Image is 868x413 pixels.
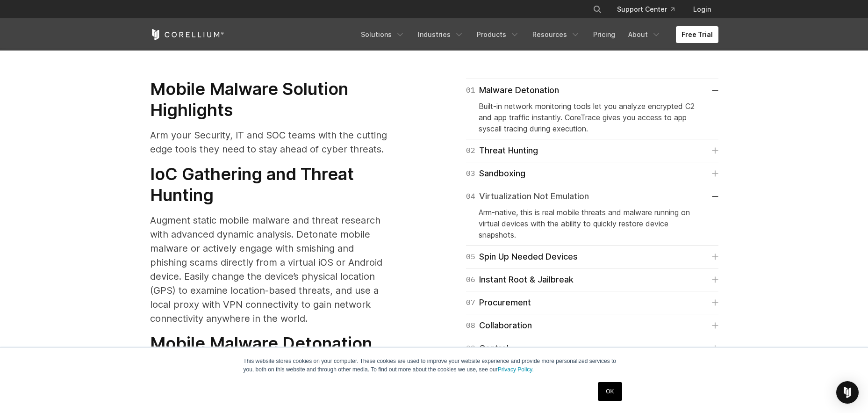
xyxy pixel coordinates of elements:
[466,319,532,332] div: Collaboration
[244,357,625,374] p: This website stores cookies on your computer. These cookies are used to improve your website expe...
[466,144,475,157] span: 02
[466,296,718,309] a: 07Procurement
[466,250,578,263] div: Spin Up Needed Devices
[527,26,586,43] a: Resources
[466,342,475,355] span: 09
[466,319,718,332] a: 08Collaboration
[466,190,475,203] span: 04
[412,26,469,43] a: Industries
[676,26,718,43] a: Free Trial
[466,296,475,309] span: 07
[479,101,706,134] p: Built-in network monitoring tools let you analyze encrypted C2 and app traffic instantly. CoreTra...
[581,1,718,18] div: Navigation Menu
[471,26,525,43] a: Products
[150,333,389,375] h3: Mobile Malware Detonation and Sandboxing
[466,296,531,309] div: Procurement
[466,273,475,286] span: 06
[150,215,382,324] span: Augment static mobile malware and threat research with advanced dynamic analysis. Detonate mobile...
[466,167,525,180] div: Sandboxing
[355,26,410,43] a: Solutions
[466,190,589,203] div: Virtualization Not Emulation
[466,167,475,180] span: 03
[589,1,606,18] button: Search
[355,26,718,43] div: Navigation Menu
[150,128,389,156] p: Arm your Security, IT and SOC teams with the cutting edge tools they need to stay ahead of cyber ...
[466,319,475,332] span: 08
[466,144,718,157] a: 02Threat Hunting
[610,1,682,18] a: Support Center
[466,84,559,97] div: Malware Detonation
[150,164,389,206] h3: IoC Gathering and Threat Hunting
[466,167,718,180] a: 03Sandboxing
[466,84,718,97] a: 01Malware Detonation
[498,366,534,373] a: Privacy Policy.
[479,208,690,239] span: Arm-native, this is real mobile threats and malware running on virtual devices with the ability t...
[150,79,389,121] h3: Mobile Malware Solution Highlights
[598,382,622,401] a: OK
[466,273,574,286] div: Instant Root & Jailbreak
[466,84,475,97] span: 01
[466,250,475,263] span: 05
[466,342,718,355] a: 09Control
[466,273,718,286] a: 06Instant Root & Jailbreak
[588,26,621,43] a: Pricing
[466,250,718,263] a: 05Spin Up Needed Devices
[466,190,718,203] a: 04Virtualization Not Emulation
[150,29,224,40] a: Corellium Home
[623,26,667,43] a: About
[836,381,859,404] div: Open Intercom Messenger
[466,342,509,355] div: Control
[466,144,538,157] div: Threat Hunting
[686,1,718,18] a: Login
